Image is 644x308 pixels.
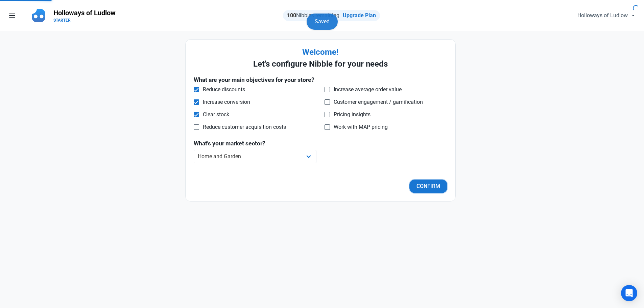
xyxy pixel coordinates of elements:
[199,99,250,105] span: Increase conversion
[330,124,388,131] span: Work with MAP pricing
[53,8,116,18] p: Holloways of Ludlow
[199,111,229,118] span: Clear stock
[621,285,637,301] div: Open Intercom Messenger
[49,5,120,26] a: Holloways of LudlowSTARTER
[409,180,447,193] button: Confirm
[53,18,116,23] p: STARTER
[194,140,316,147] h4: What's your market sector?
[330,111,371,118] span: Pricing insights
[287,12,339,19] span: Nibbles remaining
[315,18,330,26] div: Saved
[199,124,286,131] span: Reduce customer acquisition costs
[194,60,447,69] h2: Let's configure Nibble for your needs
[8,11,16,20] span: menu
[194,48,447,57] h2: Welcome!
[194,77,447,84] h4: What are your main objectives for your store?
[330,99,423,105] span: Customer engagement / gamification
[343,12,376,19] a: Upgrade Plan
[287,12,296,19] strong: 100
[572,9,640,22] button: Holloways of Ludlow
[330,86,402,93] span: Increase average order value
[577,11,628,20] span: Holloways of Ludlow
[199,86,245,93] span: Reduce discounts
